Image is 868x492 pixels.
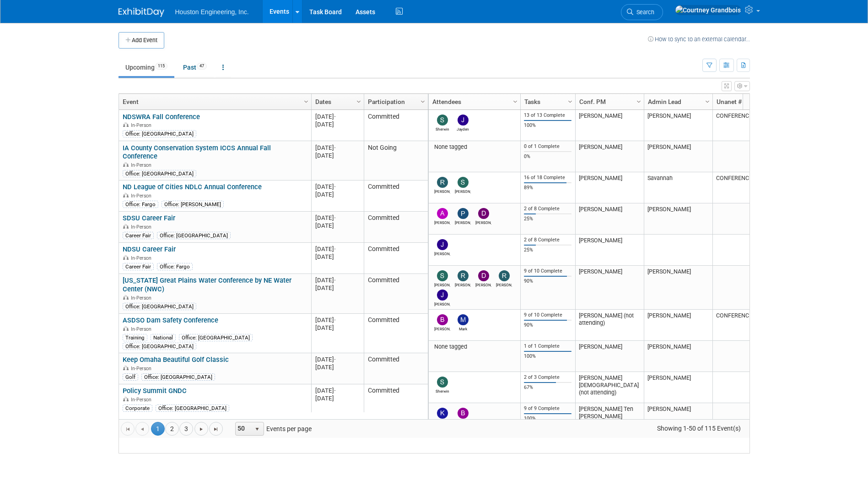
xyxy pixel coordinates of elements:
span: Go to the last page [212,426,220,433]
img: Kyle Ten Napel [437,408,448,419]
div: 25% [524,247,571,253]
td: CONFERENCE-0032 [712,110,781,141]
div: Rachel Olm [455,281,471,287]
div: 100% [524,415,571,422]
td: [PERSON_NAME] (not attending) [575,310,644,341]
div: Office: Fargo [123,201,158,208]
td: Committed [364,212,428,243]
img: Mark Jacobs [458,314,469,325]
img: Sara Mechtenberg [437,270,448,281]
img: Ali Ringheimer [437,208,448,219]
span: - [334,113,336,120]
a: Upcoming115 [119,59,174,76]
a: Past47 [176,59,214,76]
td: [PERSON_NAME] [644,403,712,434]
div: [DATE] [315,363,360,371]
img: In-Person Event [123,366,129,370]
div: [DATE] [315,276,360,284]
div: 89% [524,185,571,191]
div: [DATE] [315,355,360,363]
div: Bret Zimmerman [434,325,450,331]
span: - [334,183,336,190]
a: Search [621,4,663,20]
a: SDSU Career Fair [123,214,175,222]
span: In-Person [131,255,154,261]
span: - [334,246,336,252]
span: - [334,317,336,323]
td: Savannah [644,172,712,203]
div: Danielle Smith [475,219,491,225]
td: [PERSON_NAME][DEMOGRAPHIC_DATA] (not attending) [575,372,644,403]
img: Brett Gunderson [458,408,469,419]
img: Rachel Olm [458,270,469,281]
img: In-Person Event [123,122,129,127]
div: Office: [GEOGRAPHIC_DATA] [156,405,229,412]
div: [DATE] [315,284,360,292]
div: 67% [524,384,571,391]
td: [PERSON_NAME] [575,235,644,266]
td: [PERSON_NAME] [644,266,712,310]
div: 25% [524,216,571,222]
a: Column Settings [510,94,520,108]
td: Committed [364,314,428,353]
img: In-Person Event [123,255,129,260]
span: In-Person [131,295,154,301]
div: Jayden Pegors [455,126,471,131]
div: Office: Fargo [157,263,193,270]
a: Go to the previous page [135,422,149,436]
img: Courtney Grandbois [675,5,741,15]
a: Go to the last page [209,422,223,436]
a: Go to the next page [194,422,208,436]
span: Events per page [223,422,321,436]
div: Office: [GEOGRAPHIC_DATA] [123,130,196,137]
span: Showing 1-50 of 115 Event(s) [648,422,749,435]
img: Sherwin Wanner [437,115,448,126]
div: Sara Mechtenberg [434,281,450,287]
div: Office: [PERSON_NAME] [162,201,224,208]
span: Column Settings [512,98,519,105]
span: - [334,214,336,221]
span: Column Settings [355,98,362,105]
img: Pam Freedland [458,208,469,219]
div: None tagged [432,143,517,151]
td: CONFERENCE-0026 [712,310,781,341]
td: CONFERENCE-0016 [712,172,781,203]
span: In-Person [131,162,154,168]
div: 2 of 3 Complete [524,374,571,381]
span: Go to the previous page [139,426,146,433]
div: 9 of 10 Complete [524,312,571,318]
img: randy engelstad [437,177,448,188]
div: Career Fair [123,232,154,239]
span: In-Person [131,366,154,372]
span: In-Person [131,224,154,230]
div: Office: [GEOGRAPHIC_DATA] [123,343,196,350]
div: Ryan Winkel [496,281,512,287]
div: [DATE] [315,120,360,128]
td: [PERSON_NAME] [575,110,644,141]
td: [PERSON_NAME] [644,310,712,341]
div: Janelle Wunderlich [434,250,450,256]
img: Ryan Winkel [499,270,510,281]
img: In-Person Event [123,224,129,229]
img: Bret Zimmerman [437,314,448,325]
div: Pam Freedland [455,219,471,225]
img: ExhibitDay [119,8,164,17]
div: Career Fair [123,263,154,270]
span: - [334,387,336,394]
td: Not Going [364,141,428,180]
img: Drew Kessler [478,270,489,281]
span: In-Person [131,397,154,403]
a: Event [123,94,305,109]
a: Participation [368,94,422,109]
span: 50 [236,422,251,435]
td: [PERSON_NAME] [644,110,712,141]
td: [PERSON_NAME] [644,141,712,172]
div: Office: [GEOGRAPHIC_DATA] [141,373,215,381]
span: Column Settings [704,98,711,105]
img: In-Person Event [123,326,129,331]
div: Jared Hemphill [434,301,450,306]
a: 3 [179,422,193,436]
div: 100% [524,353,571,360]
span: Column Settings [635,98,642,105]
span: select [253,426,261,433]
